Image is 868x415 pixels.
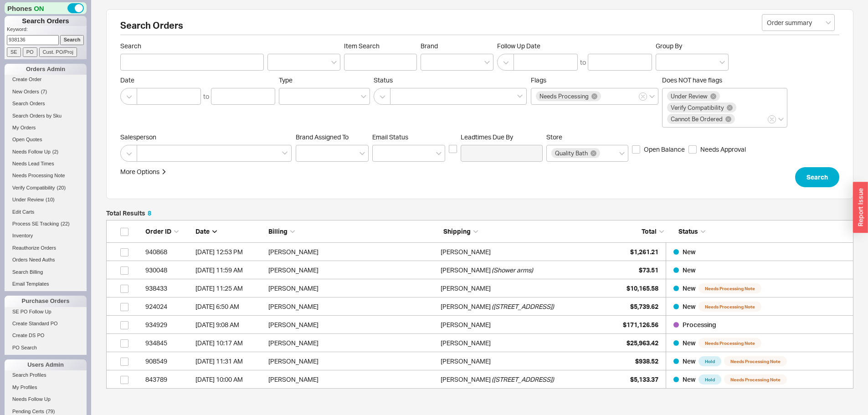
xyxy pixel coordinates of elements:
[492,297,554,316] span: ( [STREET_ADDRESS] )
[344,54,417,71] input: Item Search
[268,352,436,370] div: [PERSON_NAME]
[46,409,55,414] span: ( 79 )
[268,370,436,389] div: [PERSON_NAME]
[826,21,831,25] svg: open menu
[106,370,853,389] a: 843789[DATE] 10:00 AM[PERSON_NAME][PERSON_NAME]([STREET_ADDRESS])$5,133.37New HoldNeeds Processin...
[719,61,725,64] svg: open menu
[268,279,436,297] div: [PERSON_NAME]
[5,255,87,265] a: Orders Need Auths
[268,261,436,279] div: [PERSON_NAME]
[120,167,167,176] button: More Options
[671,93,708,99] span: Under Review
[806,172,828,183] span: Search
[268,243,436,261] div: [PERSON_NAME]
[630,302,658,310] span: $5,739.62
[5,171,87,180] a: Needs Processing Note
[492,370,554,389] span: ( [STREET_ADDRESS] )
[106,243,853,261] a: 940868[DATE] 12:53 PM[PERSON_NAME][PERSON_NAME]$1,261.21New
[120,167,159,176] div: More Options
[700,145,746,154] span: Needs Approval
[12,221,59,226] span: Process SE Tracking
[724,374,787,384] span: Needs Processing Note
[580,58,586,67] div: to
[145,227,191,236] div: Order ID
[12,197,44,202] span: Under Review
[461,133,543,141] span: Leadtimes Due By
[441,352,491,370] div: [PERSON_NAME]
[5,267,87,277] a: Search Billing
[441,370,491,389] div: [PERSON_NAME]
[5,135,87,144] a: Open Quotes
[195,279,264,297] div: 9/18/25 11:25 AM
[12,409,44,414] span: Pending Certs
[12,89,39,94] span: New Orders
[671,116,723,122] span: Cannot Be Ordered
[671,227,848,236] div: Status
[441,316,491,334] div: [PERSON_NAME]
[296,133,349,141] span: Brand Assigned To
[145,279,191,297] div: 938433
[120,21,839,35] h2: Search Orders
[106,279,853,297] a: 938433[DATE] 11:25 AM[PERSON_NAME][PERSON_NAME]$10,165.58New Needs Processing Note
[699,302,761,312] span: Needs Processing Note
[602,91,609,102] input: Flags
[426,57,432,67] input: Brand
[5,159,87,169] a: Needs Lead Times
[642,227,657,235] span: Total
[148,209,151,217] span: 8
[683,248,696,256] span: New
[644,145,685,154] span: Open Balance
[441,279,491,297] div: [PERSON_NAME]
[268,334,436,352] div: [PERSON_NAME]
[195,227,210,235] span: Date
[106,334,853,352] a: 934845[DATE] 10:17 AM[PERSON_NAME][PERSON_NAME]$25,963.42New Needs Processing Note
[492,261,533,279] span: ( Shower arms )
[699,374,721,384] span: Hold
[5,75,87,84] a: Create Order
[12,396,51,402] span: Needs Follow Up
[436,152,442,155] svg: open menu
[539,93,589,99] span: Needs Processing
[5,243,87,253] a: Reauthorize Orders
[699,283,761,293] span: Needs Processing Note
[106,210,151,216] h5: Total Results
[5,343,87,353] a: PO Search
[683,357,696,365] span: New
[662,76,722,84] span: Does NOT have flags
[5,307,87,317] a: SE PO Follow Up
[639,266,658,274] span: $73.51
[57,185,66,190] span: ( 20 )
[5,370,87,380] a: Search Profiles
[639,92,647,101] button: Flags
[5,331,87,340] a: Create DS PO
[5,195,87,205] a: Under Review(10)
[683,266,696,274] span: New
[195,227,264,236] div: Date
[623,321,658,328] span: $171,126.56
[145,261,191,279] div: 930048
[5,395,87,404] a: Needs Follow Up
[145,334,191,352] div: 934845
[12,149,51,154] span: Needs Follow Up
[601,148,608,159] input: Store
[195,261,264,279] div: 9/18/25 11:59 AM
[268,316,436,334] div: [PERSON_NAME]
[106,243,853,389] div: grid
[268,297,436,316] div: [PERSON_NAME]
[195,334,264,352] div: 9/12/25 10:17 AM
[279,76,293,84] span: Type
[497,42,652,50] span: Follow Up Date
[195,316,264,334] div: 9/16/25 9:08 AM
[120,42,264,50] span: Search
[195,243,264,261] div: 9/18/25 12:53 PM
[441,261,491,279] div: [PERSON_NAME]
[284,91,290,102] input: Type
[5,359,87,370] div: Users Admin
[5,296,87,307] div: Purchase Orders
[699,338,761,348] span: Needs Processing Note
[61,221,70,226] span: ( 22 )
[106,352,853,370] a: 908549[DATE] 11:31 AM[PERSON_NAME][PERSON_NAME]$938.52New HoldNeeds Processing Note
[683,302,696,310] span: New
[441,243,491,261] div: [PERSON_NAME]
[60,35,84,45] input: Search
